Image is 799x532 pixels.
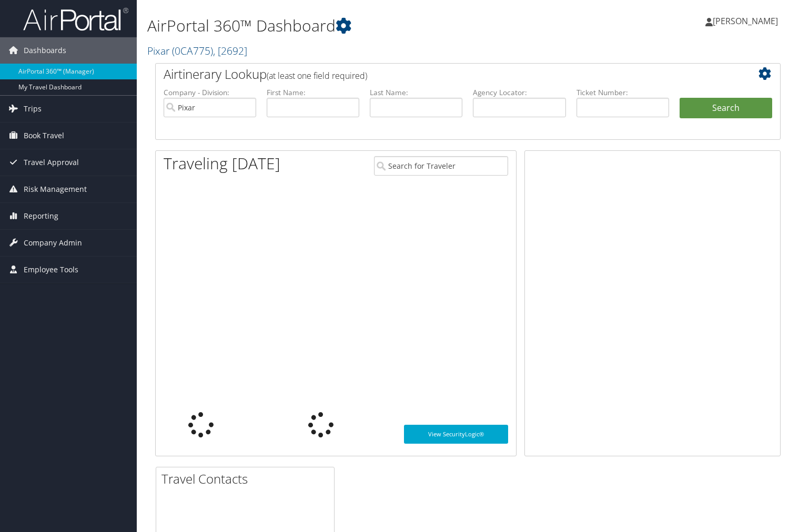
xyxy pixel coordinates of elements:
h2: Travel Contacts [161,470,334,488]
span: , [ 2692 ] [213,44,247,58]
span: Book Travel [24,122,64,149]
span: Company Admin [24,230,82,256]
a: Pixar [147,44,247,58]
a: View SecurityLogic® [404,425,508,444]
label: First Name: [267,87,359,98]
h1: Traveling [DATE] [164,152,280,175]
a: [PERSON_NAME] [705,5,788,37]
span: Dashboards [24,37,66,64]
img: airportal-logo.png [23,7,128,32]
span: Employee Tools [24,257,78,283]
span: Reporting [24,203,58,229]
input: Search for Traveler [374,156,509,176]
label: Ticket Number: [577,87,669,98]
span: ( 0CA775 ) [172,44,213,58]
span: (at least one field required) [267,70,367,81]
button: Search [680,98,772,119]
span: Travel Approval [24,149,79,176]
span: Trips [24,96,42,122]
h2: Airtinerary Lookup [164,65,720,83]
h1: AirPortal 360™ Dashboard [147,15,575,37]
label: Last Name: [370,87,462,98]
label: Agency Locator: [473,87,565,98]
span: Risk Management [24,176,87,202]
label: Company - Division: [164,87,256,98]
span: [PERSON_NAME] [713,15,778,27]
